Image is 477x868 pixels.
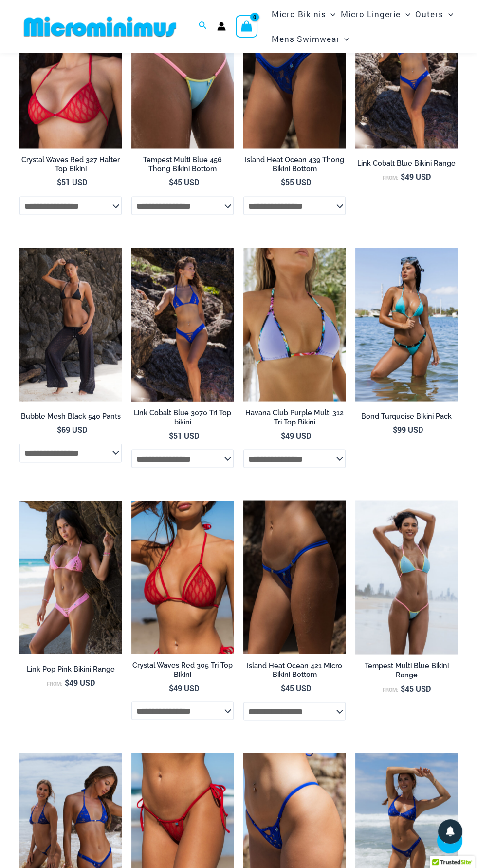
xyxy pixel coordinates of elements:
bdi: 51 USD [169,430,199,440]
span: From: [47,680,62,687]
span: Menu Toggle [401,1,410,26]
h2: Havana Club Purple Multi 312 Tri Top Bikini [243,408,346,426]
h2: Tempest Multi Blue Bikini Range [355,661,458,679]
a: Micro LingerieMenu ToggleMenu Toggle [338,1,413,26]
a: Crystal Waves 305 Tri Top 01Crystal Waves 305 Tri Top 4149 Thong 04Crystal Waves 305 Tri Top 4149... [131,500,234,653]
img: Link Cobalt Blue 3070 Top 4955 Bottom 03 [131,248,234,401]
span: $ [65,677,69,687]
span: $ [401,172,405,182]
a: Bubble Mesh Black 540 Pants 01Bubble Mesh Black 540 Pants 03Bubble Mesh Black 540 Pants 03 [19,248,122,401]
h2: Link Cobalt Blue 3070 Tri Top bikini [131,408,234,426]
span: $ [57,177,61,187]
img: Tempest Multi Blue 312 Top 456 Bottom 01 [355,500,458,654]
span: $ [169,682,173,693]
a: Tempest Multi Blue Bikini Range [355,661,458,683]
span: Outers [415,1,443,26]
img: Island Heat Ocean 421 Bottom 01 [243,500,346,654]
span: $ [393,424,397,434]
bdi: 49 USD [401,172,431,182]
h2: Bond Turquoise Bikini Pack [355,411,458,421]
span: $ [281,682,285,693]
span: $ [169,177,173,187]
a: Island Heat Ocean 421 Micro Bikini Bottom [243,661,346,683]
h2: Link Cobalt Blue Bikini Range [355,159,458,168]
span: Micro Bikinis [271,1,326,26]
h2: Crystal Waves Red 305 Tri Top Bikini [131,660,234,678]
a: Tempest Multi Blue 312 Top 456 Bottom 01Tempest Multi Blue 312 Top 456 Bottom 02Tempest Multi Blu... [355,500,458,654]
a: Micro BikinisMenu ToggleMenu Toggle [269,1,338,26]
span: Menu Toggle [339,26,349,51]
a: Island Heat Ocean 439 Thong Bikini Bottom [243,155,346,177]
bdi: 51 USD [57,177,87,187]
a: Crystal Waves Red 327 Halter Top Bikini [19,155,122,177]
a: Account icon link [217,22,226,31]
a: Bond Turquoise 312 Top 492 Bottom 02Bond Turquoise 312 Top 492 Bottom 03Bond Turquoise 312 Top 49... [355,248,458,401]
h2: Crystal Waves Red 327 Halter Top Bikini [19,155,122,174]
a: Link Cobalt Blue 3070 Top 01Link Cobalt Blue 3070 Top 4955 Bottom 03Link Cobalt Blue 3070 Top 495... [131,248,234,401]
img: Bubble Mesh Black 540 Pants 01 [19,248,122,401]
bdi: 49 USD [169,682,199,693]
span: Micro Lingerie [341,1,401,26]
img: Havana Club Purple Multi 312 Top 01 [243,248,346,401]
a: View Shopping Cart, empty [236,15,258,38]
h2: Tempest Multi Blue 456 Thong Bikini Bottom [131,155,234,174]
img: MM SHOP LOGO FLAT [20,16,180,38]
a: Bond Turquoise Bikini Pack [355,411,458,424]
span: $ [281,430,285,440]
a: Link Pop Pink 3070 Top 4955 Bottom 01Link Pop Pink 3070 Top 4955 Bottom 02Link Pop Pink 3070 Top ... [19,500,122,654]
bdi: 49 USD [281,430,311,440]
img: Link Pop Pink 3070 Top 4955 Bottom 01 [19,500,122,654]
span: $ [57,424,61,434]
span: Menu Toggle [443,1,453,26]
span: Menu Toggle [326,1,335,26]
a: Mens SwimwearMenu ToggleMenu Toggle [269,26,351,51]
a: Havana Club Purple Multi 312 Tri Top Bikini [243,408,346,430]
img: Crystal Waves 305 Tri Top 01 [131,500,234,653]
span: From: [383,686,398,693]
bdi: 55 USD [281,177,311,187]
bdi: 69 USD [57,424,87,434]
bdi: 49 USD [65,677,95,687]
span: $ [401,683,405,693]
bdi: 45 USD [281,682,311,693]
h2: Link Pop Pink Bikini Range [19,664,122,674]
bdi: 45 USD [401,683,431,693]
span: From: [383,174,398,181]
h2: Island Heat Ocean 421 Micro Bikini Bottom [243,661,346,679]
a: Link Pop Pink Bikini Range [19,664,122,677]
h2: Island Heat Ocean 439 Thong Bikini Bottom [243,155,346,174]
a: Island Heat Ocean 421 Bottom 01Island Heat Ocean 421 Bottom 02Island Heat Ocean 421 Bottom 02 [243,500,346,654]
span: $ [281,177,285,187]
bdi: 45 USD [169,177,199,187]
a: Search icon link [199,20,207,33]
a: OutersMenu ToggleMenu Toggle [413,1,456,26]
a: Bubble Mesh Black 540 Pants [19,411,122,424]
span: Mens Swimwear [271,26,339,51]
a: Link Cobalt Blue 3070 Tri Top bikini [131,408,234,430]
a: Havana Club Purple Multi 312 Top 01Havana Club Purple Multi 312 Top 451 Bottom 03Havana Club Purp... [243,248,346,401]
bdi: 99 USD [393,424,423,434]
span: $ [169,430,173,440]
h2: Bubble Mesh Black 540 Pants [19,411,122,421]
img: Bond Turquoise 312 Top 492 Bottom 02 [355,248,458,401]
a: Link Cobalt Blue Bikini Range [355,159,458,172]
a: Tempest Multi Blue 456 Thong Bikini Bottom [131,155,234,177]
a: Crystal Waves Red 305 Tri Top Bikini [131,660,234,682]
